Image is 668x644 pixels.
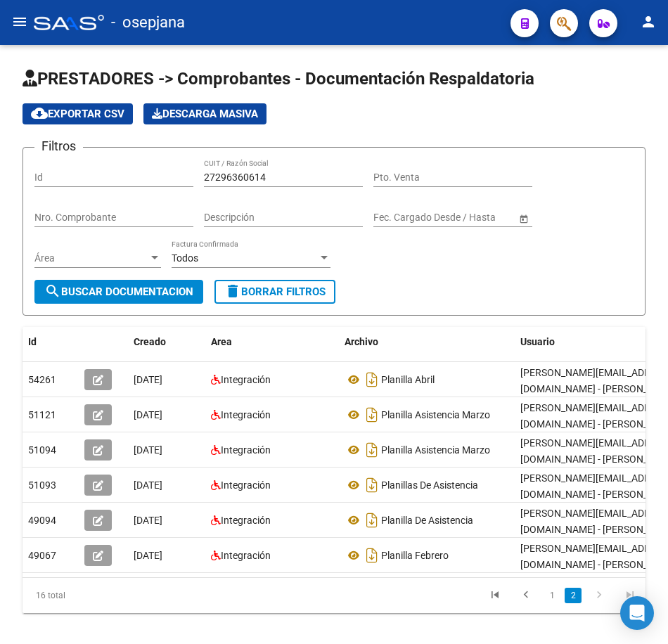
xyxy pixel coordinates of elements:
span: Integración [221,444,271,456]
span: Area [211,336,232,347]
div: 16 total [23,578,147,613]
span: [DATE] [134,515,162,526]
datatable-header-cell: Id [23,327,79,357]
span: [DATE] [134,374,162,385]
span: [DATE] [134,444,162,456]
span: Exportar CSV [31,108,124,120]
span: [DATE] [134,409,162,420]
span: Planillas De Asistencia [381,479,478,491]
button: Borrar Filtros [214,280,335,304]
span: Creado [134,336,166,347]
h3: Filtros [34,136,83,156]
a: go to previous page [513,588,539,603]
span: Id [28,336,37,347]
span: Área [34,252,148,264]
datatable-header-cell: Archivo [339,327,515,357]
span: Planilla Asistencia Marzo [381,444,490,456]
a: 2 [565,588,582,603]
span: Integración [221,374,271,385]
input: Fecha inicio [373,212,425,224]
span: Buscar Documentacion [44,285,193,298]
span: Planilla De Asistencia [381,515,473,526]
span: [DATE] [134,550,162,561]
button: Descarga Masiva [143,103,266,124]
span: Borrar Filtros [224,285,326,298]
div: Open Intercom Messenger [620,596,654,630]
mat-icon: delete [224,283,241,300]
mat-icon: person [640,13,657,30]
input: Fecha fin [437,212,506,224]
span: [DATE] [134,479,162,491]
span: PRESTADORES -> Comprobantes - Documentación Respaldatoria [23,69,534,89]
a: go to next page [586,588,612,603]
span: 49067 [28,550,56,561]
mat-icon: menu [11,13,28,30]
span: - osepjana [111,7,185,38]
datatable-header-cell: Creado [128,327,205,357]
mat-icon: search [44,283,61,300]
li: page 1 [541,584,563,607]
span: Integración [221,550,271,561]
span: Integración [221,515,271,526]
i: Descargar documento [363,368,381,391]
button: Exportar CSV [23,103,133,124]
mat-icon: cloud_download [31,105,48,122]
span: 54261 [28,374,56,385]
span: Integración [221,409,271,420]
i: Descargar documento [363,544,381,567]
span: Integración [221,479,271,491]
app-download-masive: Descarga masiva de comprobantes (adjuntos) [143,103,266,124]
button: Buscar Documentacion [34,280,203,304]
span: 51094 [28,444,56,456]
span: 49094 [28,515,56,526]
span: 51093 [28,479,56,491]
span: Planilla Asistencia Marzo [381,409,490,420]
span: Archivo [345,336,378,347]
a: 1 [544,588,560,603]
span: Descarga Masiva [152,108,258,120]
a: go to last page [617,588,643,603]
span: Planilla Abril [381,374,435,385]
i: Descargar documento [363,439,381,461]
a: go to first page [482,588,508,603]
span: 51121 [28,409,56,420]
span: Usuario [520,336,555,347]
span: Planilla Febrero [381,550,449,561]
li: page 2 [563,584,584,607]
i: Descargar documento [363,474,381,496]
i: Descargar documento [363,404,381,426]
datatable-header-cell: Area [205,327,339,357]
span: Todos [172,252,198,264]
i: Descargar documento [363,509,381,532]
button: Open calendar [516,211,531,226]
